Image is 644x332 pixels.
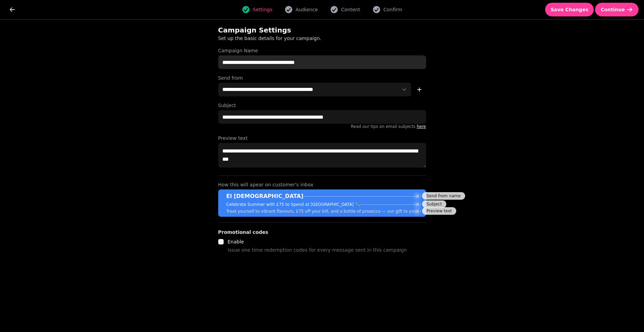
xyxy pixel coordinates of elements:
a: here [417,124,426,129]
span: Content [341,6,360,13]
p: Issue one time redemption codes for every message sent in this campaign [228,246,407,254]
span: Save Changes [551,7,589,12]
p: Treat yourself to vibrant flavours, £75 off your bill, and a bottle of prosecco — our gift to you. [226,209,418,214]
label: Preview text [218,135,426,142]
h2: Campaign Settings [218,25,350,35]
p: Read our tips on email subjects [218,124,426,129]
button: Continue [595,3,639,16]
div: Subject [422,200,446,208]
p: El [DEMOGRAPHIC_DATA] [226,192,303,200]
button: Save Changes [545,3,594,16]
label: Enable [228,239,244,244]
p: Celebrate Summer with £75 to Spend at [GEOGRAPHIC_DATA] 🍾 [226,202,360,207]
label: Send from [218,75,426,81]
span: Continue [601,7,625,12]
span: Confirm [383,6,402,13]
div: Send from name [422,192,465,200]
label: Campaign Name [218,47,426,54]
div: Preview text [422,207,456,215]
span: Settings [253,6,272,13]
label: How this will apear on customer's inbox [218,181,426,188]
span: Audience [295,6,318,13]
button: go back [5,3,19,16]
p: Set up the basic details for your campaign. [218,35,393,42]
label: Subject [218,102,426,109]
legend: Promotional codes [218,228,268,236]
